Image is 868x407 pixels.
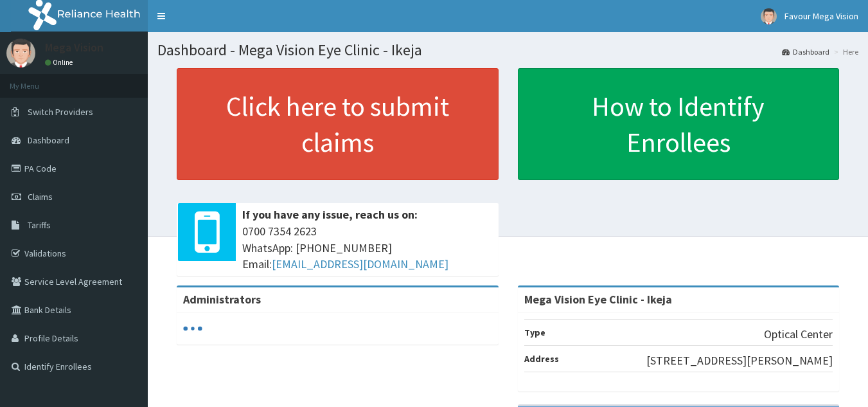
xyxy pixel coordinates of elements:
[524,353,559,365] b: Address
[764,326,833,343] p: Optical Center
[272,257,448,271] a: [EMAIL_ADDRESS][DOMAIN_NAME]
[6,39,35,68] img: User Image
[183,319,202,338] svg: audio-loading
[524,327,545,338] b: Type
[242,207,418,222] b: If you have any issue, reach us on:
[524,292,672,307] strong: Mega Vision Eye Clinic - Ikeja
[28,191,53,203] span: Claims
[784,10,858,22] span: Favour Mega Vision
[761,8,777,24] img: User Image
[183,292,261,307] b: Administrators
[28,134,69,146] span: Dashboard
[45,58,76,67] a: Online
[831,46,858,57] li: Here
[242,223,492,273] span: 0700 7354 2623 WhatsApp: [PHONE_NUMBER] Email:
[28,219,51,231] span: Tariffs
[518,68,840,180] a: How to Identify Enrollees
[157,42,858,59] h1: Dashboard - Mega Vision Eye Clinic - Ikeja
[28,106,93,118] span: Switch Providers
[177,68,499,180] a: Click here to submit claims
[782,46,829,57] a: Dashboard
[45,42,103,53] p: Mega Vision
[646,352,833,369] p: [STREET_ADDRESS][PERSON_NAME]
